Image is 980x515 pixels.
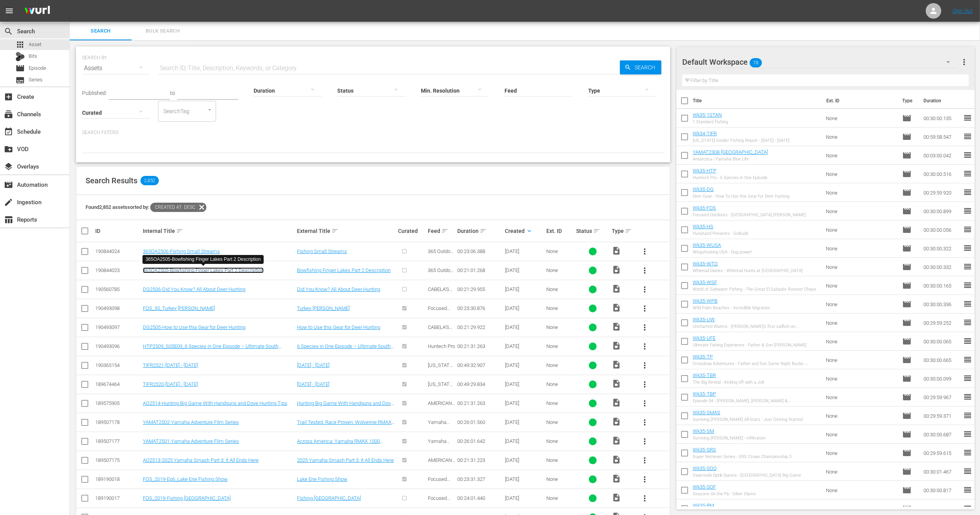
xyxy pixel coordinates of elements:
[902,411,911,420] span: Episode
[505,226,544,236] div: Created
[963,411,972,420] span: reorder
[902,337,911,346] span: Episode
[457,400,503,406] div: 00:21:31.263
[95,419,141,425] div: 189507178
[15,76,25,85] span: Series
[963,374,972,383] span: reorder
[640,304,649,313] span: more_vert
[693,149,768,155] a: YAMAT2308-[GEOGRAPHIC_DATA]
[95,248,141,254] div: 190844024
[640,323,649,332] span: more_vert
[635,337,654,356] button: more_vert
[823,276,899,295] td: None
[95,400,141,406] div: 189575905
[4,127,13,136] span: Schedule
[920,351,963,369] td: 00:30:00.665
[428,400,455,435] span: AMERICANA OUTDOORS PRESENTED BY [PERSON_NAME]
[546,267,574,273] div: None
[82,129,664,136] p: Search Filters:
[612,436,621,445] span: Video
[823,369,899,388] td: None
[505,248,544,254] div: [DATE]
[612,284,621,293] span: Video
[297,286,380,292] a: Did You Know? All About Deer Hunting
[963,169,972,178] span: reorder
[95,438,141,444] div: 189507177
[920,369,963,388] td: 00:30:00.099
[457,343,503,349] div: 00:21:31.263
[150,203,197,212] span: Created At: desc
[640,399,649,408] span: more_vert
[612,246,621,255] span: Video
[546,362,574,368] div: None
[693,335,716,341] a: Wk35-UFE
[95,228,141,234] div: ID
[693,186,714,192] a: Wk35-DG
[823,127,899,146] td: None
[902,430,911,439] span: Episode
[902,207,911,216] span: Episode
[297,305,350,311] a: Turkey [PERSON_NAME]
[546,228,574,234] div: Ext. ID
[82,90,107,96] span: Published:
[693,242,721,248] a: Wk35-WUSA
[143,226,295,236] div: Internal Title
[693,250,752,255] div: Wingshooting USA - Dog power!
[136,27,189,36] span: Bulk Search
[823,351,899,369] td: None
[693,90,822,112] th: Title
[331,227,338,234] span: sort
[693,261,718,267] a: Wk35-WTD
[612,322,621,331] span: Video
[693,287,816,292] div: World of Saltwater Fishing - The Great El Salvador Rooster Chase
[920,183,963,202] td: 00:29:59.920
[170,90,175,96] span: to
[95,267,141,273] div: 190844023
[15,64,25,73] span: Episode
[920,258,963,276] td: 00:30:00.332
[546,286,574,292] div: None
[29,76,43,84] span: Series
[920,146,963,165] td: 00:03:00.042
[635,394,654,413] button: more_vert
[902,244,911,253] span: Episode
[963,336,972,346] span: reorder
[693,194,789,199] div: Deer Gear - How To Use this Gear for Deer Hunting
[902,262,911,272] span: Episode
[693,231,748,236] div: Hunstand Presents - Solitude
[963,299,972,308] span: reorder
[546,343,574,349] div: None
[505,305,544,311] div: [DATE]
[823,258,899,276] td: None
[441,227,448,234] span: sort
[693,168,716,174] a: Wk35-HTP
[693,343,807,348] div: Ultimate Fishing Experience - Father & Son [PERSON_NAME]
[457,324,503,330] div: 00:21:29.922
[612,455,621,464] span: Video
[693,298,717,304] a: Wk35-WPB
[919,90,965,112] th: Duration
[902,151,911,160] span: Episode
[4,145,13,154] span: VOD
[15,52,25,61] div: Bits
[823,202,899,220] td: None
[693,503,714,508] a: Wk35-RM
[963,243,972,253] span: reorder
[693,436,765,441] div: Surviving [PERSON_NAME] - Infiltration
[143,400,287,406] a: AO2514-Hunting Big Game With Handguns and Dove Hunting Tips
[546,400,574,406] div: None
[612,226,633,236] div: Type
[143,438,239,444] a: YAMAT2501-Yamaha Adventure Film Series
[457,305,503,311] div: 00:23:30.876
[428,343,455,349] span: Huntech Pro
[612,417,621,426] span: Video
[206,106,213,114] button: Open
[635,261,654,280] button: more_vert
[4,215,13,224] span: Reports
[635,489,654,508] button: more_vert
[635,470,654,489] button: more_vert
[297,226,396,236] div: External Title
[920,295,963,313] td: 00:30:00.336
[635,413,654,432] button: more_vert
[297,324,380,330] a: How to Use this Gear for Deer Hunting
